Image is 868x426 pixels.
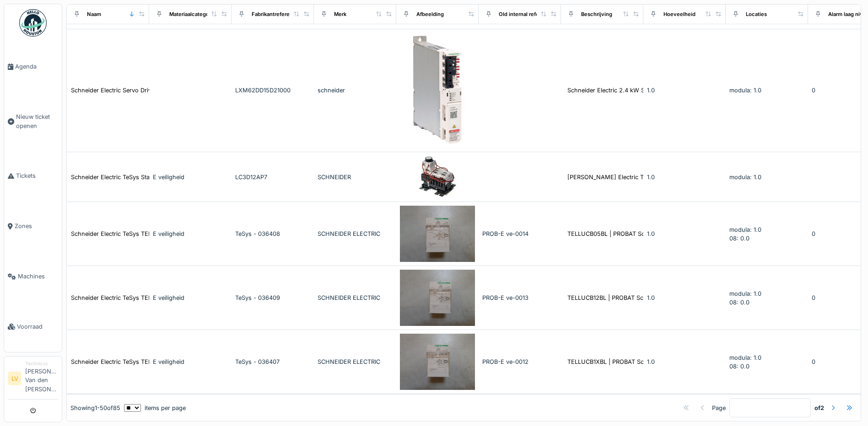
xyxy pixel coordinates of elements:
div: TELLUCB1XBL | PROBAT Schneider Electric TeSys ... [567,357,712,366]
div: 1.0 [647,357,722,366]
span: modula: 1.0 [729,290,761,297]
div: TELLUCB12BL | PROBAT Schneider Electric TeSys ... [567,293,712,302]
a: Zones [4,201,62,251]
img: Schneider Electric TeSys TELLUCB12BL [400,270,475,326]
div: Hoeveelheid [663,10,695,18]
div: schneider [318,86,393,95]
div: PROB-E ve-0013 [482,293,557,302]
a: LV Technicus[PERSON_NAME] Van den [PERSON_NAME] [8,360,58,399]
a: Tickets [4,151,62,201]
div: E veiligheid [153,229,228,238]
div: Merk [334,10,346,18]
div: 1.0 [647,293,722,302]
div: SCHNEIDER ELECTRIC [318,229,393,238]
span: Agenda [15,62,58,71]
span: Tickets [16,171,58,180]
div: Materiaalcategorie [169,10,216,18]
img: Schneider Electric TeSys TELLUCB1XBL [400,334,475,390]
span: modula: 1.0 [729,174,761,181]
a: Voorraad [4,302,62,352]
div: E veiligheid [153,357,228,366]
div: Naam [87,10,101,18]
div: SCHNEIDER [318,173,393,181]
div: TeSys - 036407 [235,357,310,366]
div: SCHNEIDER ELECTRIC [318,293,393,302]
div: E veiligheid [153,173,228,181]
li: [PERSON_NAME] Van den [PERSON_NAME] [25,360,58,397]
span: modula: 1.0 [729,87,761,94]
div: items per page [124,404,186,412]
div: Schneider Electric TeSys TELLUCB12BL [71,293,180,302]
img: Schneider Electric TeSys TELLUCB05BL [400,206,475,262]
a: Nieuw ticket openen [4,92,62,151]
strong: of 2 [814,404,824,412]
li: LV [8,372,22,385]
span: Nieuw ticket openen [16,112,58,130]
div: Schneider Electric TeSys TELLUCB1XBL [71,357,180,366]
a: Agenda [4,42,62,92]
div: Afbeelding [416,10,444,18]
div: 1.0 [647,86,722,95]
div: Technicus [25,360,58,367]
div: Locaties [746,10,767,18]
span: Zones [15,222,58,230]
img: Schneider Electric TeSys Star Delta Starter, Star Delta [400,156,475,198]
div: LXM62DD15D21000 [235,86,310,95]
span: 08: 0.0 [729,299,749,306]
div: TELLUCB05BL | PROBAT Schneider Electric TeSys ... [567,229,713,238]
div: Schneider Electric TeSys TELLUCB05BL [71,229,181,238]
div: Schneider Electric TeSys Star Delta Starter, Star Delta [71,173,217,181]
div: Schneider Electric Servo Drive LXM62DD15D21000 [71,86,212,95]
div: Beschrijving [581,10,612,18]
span: 08: 0.0 [729,235,749,242]
div: LC3D12AP7 [235,173,310,181]
div: Page [712,404,726,412]
span: modula: 1.0 [729,354,761,361]
div: TeSys - 036409 [235,293,310,302]
a: Machines [4,251,62,302]
div: Fabrikantreferentie [252,10,299,18]
div: 1.0 [647,229,722,238]
span: modula: 1.0 [729,226,761,233]
span: Machines [18,272,58,281]
div: Old internal reference [499,10,554,18]
div: SCHNEIDER ELECTRIC [318,357,393,366]
div: 1.0 [647,173,722,181]
div: [PERSON_NAME] Electric TeSys Star Delta Starter, St... [567,173,719,181]
div: TeSys - 036408 [235,229,310,238]
div: PROB-E ve-0014 [482,229,557,238]
span: 08: 0.0 [729,363,749,370]
span: Voorraad [17,322,58,331]
div: Showing 1 - 50 of 85 [70,404,120,412]
div: PROB-E ve-0012 [482,357,557,366]
img: Schneider Electric Servo Drive LXM62DD15D21000 [400,33,475,148]
img: Badge_color-CXgf-gQk.svg [19,9,47,37]
div: Schneider Electric 2.4 kW Servo Drive, 24 V, 5 ... [567,86,704,95]
div: E veiligheid [153,293,228,302]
